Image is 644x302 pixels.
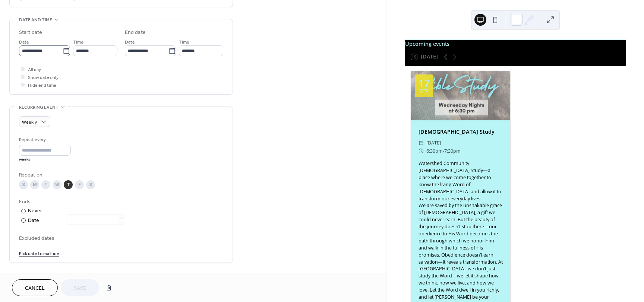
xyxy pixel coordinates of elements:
[19,136,69,144] div: Repeat every
[19,29,42,36] div: Start date
[19,235,223,242] span: Excluded dates
[419,147,424,155] div: ​
[41,180,50,189] div: T
[25,284,45,292] span: Cancel
[73,38,83,46] span: Time
[30,180,39,189] div: M
[19,38,29,46] span: Date
[75,180,84,189] div: F
[22,118,37,127] span: Weekly
[53,180,61,189] div: W
[12,279,58,296] button: Cancel
[426,147,443,155] span: 6:30pm
[19,180,28,189] div: S
[443,147,444,155] span: -
[19,250,59,258] span: Pick date to exclude
[419,78,430,88] div: 17
[19,16,52,24] span: Date and time
[19,171,222,179] div: Repeat on
[28,82,56,89] span: Hide end time
[19,272,48,280] span: Event image
[28,66,41,74] span: All day
[411,128,510,136] div: [DEMOGRAPHIC_DATA] Study
[420,89,428,94] div: Sep
[426,139,441,147] span: [DATE]
[28,74,59,82] span: Show date only
[19,157,71,162] div: weeks
[179,38,189,46] span: Time
[444,147,461,155] span: 7:30pm
[86,180,95,189] div: S
[419,139,424,147] div: ​
[125,38,135,46] span: Date
[19,104,59,111] span: Recurring event
[405,40,626,48] div: Upcoming events
[125,29,146,36] div: End date
[28,216,125,225] div: Date
[28,207,42,215] div: Never
[19,198,222,206] div: Ends
[64,180,73,189] div: T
